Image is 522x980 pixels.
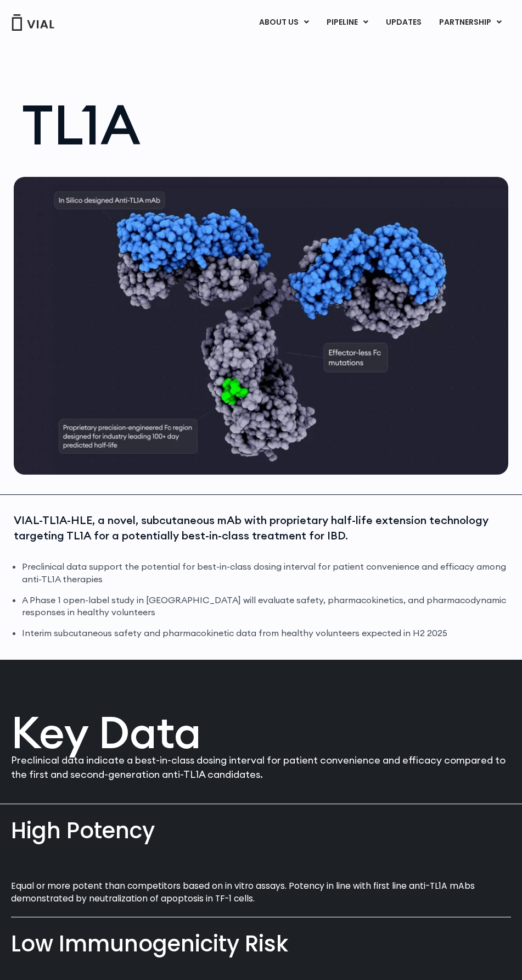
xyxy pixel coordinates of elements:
[430,13,510,32] a: PARTNERSHIPMenu Toggle
[22,627,508,639] li: Interim subcutaneous safety and pharmacokinetic data from healthy volunteers expected in H2 2025
[250,13,317,32] a: ABOUT USMenu Toggle
[11,928,511,960] div: Low Immunogenicity Risk​
[11,879,511,905] p: Equal or more potent than competitors based on in vitro assays. Potency in line with first line a...
[318,13,377,32] a: PIPELINEMenu Toggle
[377,13,430,32] a: UPDATES
[11,711,511,755] h2: Key Data
[22,594,508,619] li: A Phase 1 open-label study in [GEOGRAPHIC_DATA] will evaluate safety, pharmacokinetics, and pharm...
[11,815,511,847] div: High Potency​
[11,753,511,781] p: Preclinical data indicate a best-in-class dosing interval for patient convenience and efficacy co...
[14,177,508,475] img: TL1A antibody diagram.
[14,513,508,544] div: VIAL-TL1A-HLE, a novel, subcutaneous mAb with proprietary half-life extension technology targetin...
[22,97,511,152] h1: TL1A
[22,560,508,586] li: Preclinical data support the potential for best-in-class dosing interval for patient convenience ...
[11,14,55,31] img: Vial Logo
